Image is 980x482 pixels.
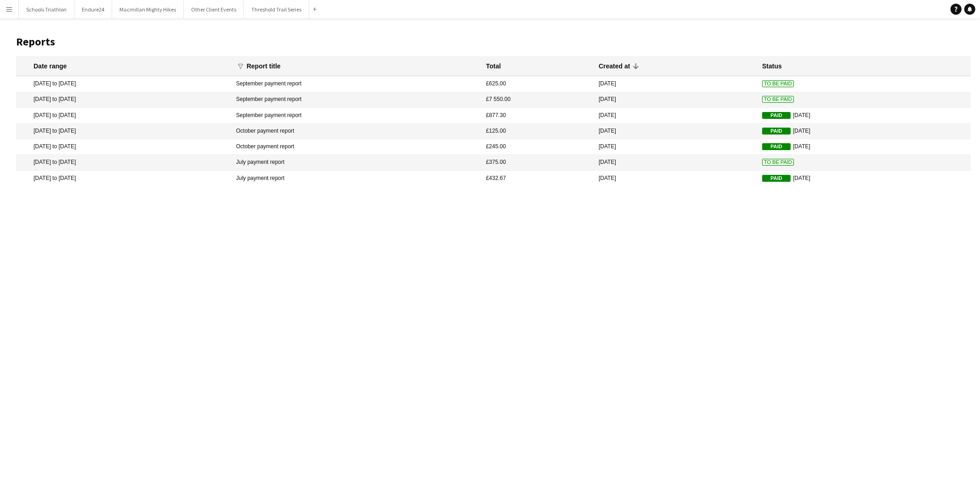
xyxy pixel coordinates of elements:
span: To Be Paid [762,159,794,166]
button: Schools Triathlon [19,0,74,18]
mat-cell: [DATE] to [DATE] [16,139,232,155]
mat-cell: July payment report [232,155,482,170]
mat-cell: [DATE] to [DATE] [16,76,232,92]
span: Paid [762,128,791,135]
mat-cell: £625.00 [482,76,594,92]
div: Status [762,62,782,70]
mat-cell: [DATE] [594,76,758,92]
mat-cell: [DATE] [594,123,758,139]
mat-cell: £125.00 [482,123,594,139]
mat-cell: September payment report [232,76,482,92]
button: Threshold Trail Series [244,0,309,18]
mat-cell: [DATE] [758,139,971,155]
div: Date range [34,62,67,70]
mat-cell: £375.00 [482,155,594,170]
span: Paid [762,175,791,182]
mat-cell: [DATE] [758,108,971,123]
mat-cell: [DATE] to [DATE] [16,92,232,108]
mat-cell: [DATE] [594,108,758,123]
mat-cell: [DATE] to [DATE] [16,155,232,170]
button: Other Client Events [184,0,244,18]
span: Paid [762,143,791,150]
mat-cell: [DATE] [594,139,758,155]
mat-cell: [DATE] [594,155,758,170]
mat-cell: £245.00 [482,139,594,155]
mat-cell: [DATE] [594,92,758,108]
div: Report title [247,62,281,70]
button: Macmillan Mighty Hikes [112,0,184,18]
div: Created at [599,62,630,70]
mat-cell: [DATE] [758,123,971,139]
span: Paid [762,112,791,119]
mat-cell: [DATE] to [DATE] [16,123,232,139]
h1: Reports [16,35,971,49]
mat-cell: September payment report [232,92,482,108]
span: To Be Paid [762,96,794,103]
mat-cell: October payment report [232,139,482,155]
span: To Be Paid [762,80,794,87]
mat-cell: September payment report [232,108,482,123]
mat-cell: July payment report [232,171,482,186]
mat-cell: £877.30 [482,108,594,123]
div: Total [486,62,501,70]
mat-cell: [DATE] to [DATE] [16,108,232,123]
mat-cell: [DATE] [758,171,971,186]
mat-cell: [DATE] to [DATE] [16,171,232,186]
mat-cell: [DATE] [594,171,758,186]
mat-cell: £432.67 [482,171,594,186]
button: Endure24 [74,0,112,18]
div: Created at [599,62,638,70]
div: Report title [247,62,289,70]
mat-cell: October payment report [232,123,482,139]
mat-cell: £7 550.00 [482,92,594,108]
